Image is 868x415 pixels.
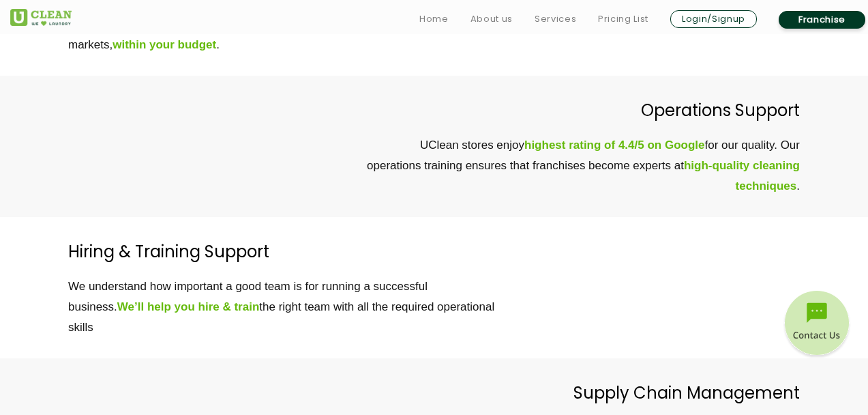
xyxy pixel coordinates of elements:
a: Login/Signup [670,10,757,28]
a: Franchise [779,11,865,29]
img: UClean Laundry and Dry Cleaning [10,9,72,26]
a: About us [470,11,513,27]
a: Pricing List [598,11,648,27]
b: highest rating of 4.4/5 on Google [524,139,704,152]
b: We’ll help you hire & train [117,300,259,313]
p: UClean stores enjoy for our quality. Our operations training ensures that franchises become exper... [10,135,800,197]
p: Operations Support [10,96,800,125]
b: within your budget [113,38,216,51]
a: Services [535,11,576,27]
p: We understand how important a good team is for running a successful business. the right team with... [68,276,858,338]
p: Hiring & Training Support [68,238,858,266]
img: contact-btn [783,291,851,359]
a: Home [419,11,449,27]
p: Supply Chain Management [10,379,800,407]
b: high-quality cleaning techniques [684,159,800,192]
